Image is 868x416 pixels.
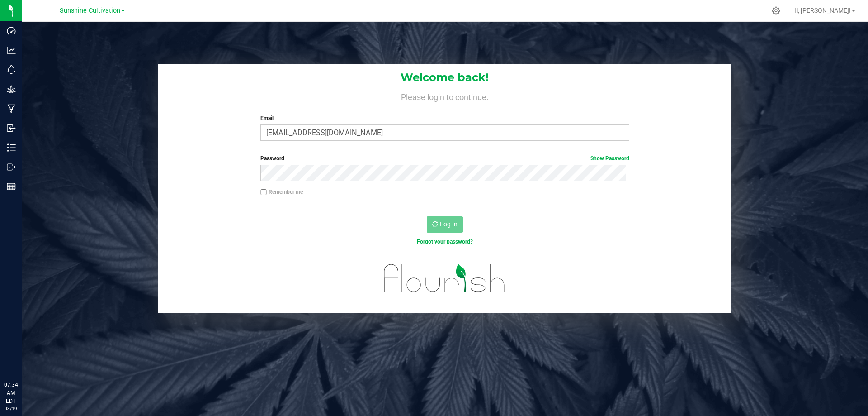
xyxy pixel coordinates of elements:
[7,65,16,74] inline-svg: Monitoring
[260,155,284,162] span: Password
[770,6,782,15] div: Manage settings
[7,26,16,35] inline-svg: Dashboard
[7,143,16,152] inline-svg: Inventory
[158,72,731,83] h1: Welcome back!
[440,220,458,228] span: Log In
[417,239,473,245] a: Forgot your password?
[7,104,16,113] inline-svg: Manufacturing
[373,255,516,301] img: flourish_logo.svg
[4,405,18,412] p: 08/19
[60,7,120,14] span: Sunshine Cultivation
[158,91,731,101] h4: Please login to continue.
[792,7,851,14] span: Hi, [PERSON_NAME]!
[260,114,629,122] label: Email
[590,155,629,162] a: Show Password
[7,182,16,191] inline-svg: Reports
[260,188,303,196] label: Remember me
[7,46,16,55] inline-svg: Analytics
[7,85,16,94] inline-svg: Grow
[7,124,16,133] inline-svg: Inbound
[4,381,18,405] p: 07:34 AM EDT
[7,163,16,172] inline-svg: Outbound
[427,216,463,233] button: Log In
[260,189,267,196] input: Remember me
